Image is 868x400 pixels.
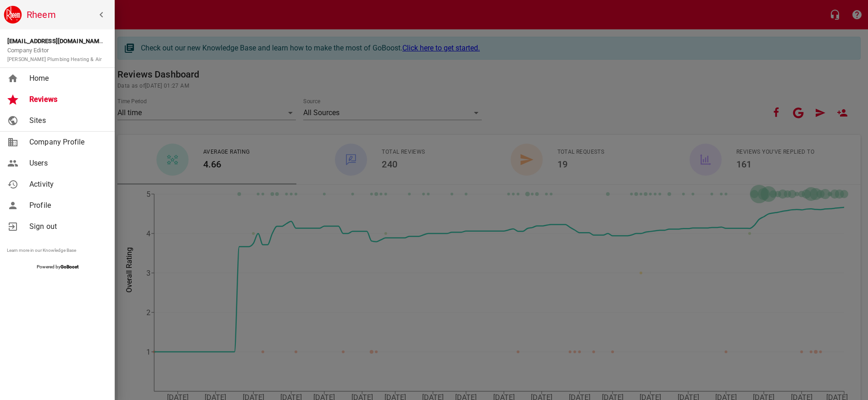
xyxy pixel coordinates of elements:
[27,7,111,22] h6: Rheem
[29,179,104,190] span: Activity
[29,200,104,211] span: Profile
[7,38,104,44] strong: [EMAIL_ADDRESS][DOMAIN_NAME]
[4,6,22,24] img: rheem.png
[61,264,78,269] strong: GoBoost
[29,158,104,169] span: Users
[7,56,102,62] small: [PERSON_NAME] Plumbing Heating & Air
[29,137,104,148] span: Company Profile
[37,264,78,269] span: Powered by
[29,115,104,126] span: Sites
[7,47,102,63] span: Company Editor
[29,73,104,84] span: Home
[29,94,104,105] span: Reviews
[29,221,104,232] span: Sign out
[7,248,76,253] a: Learn more in our Knowledge Base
